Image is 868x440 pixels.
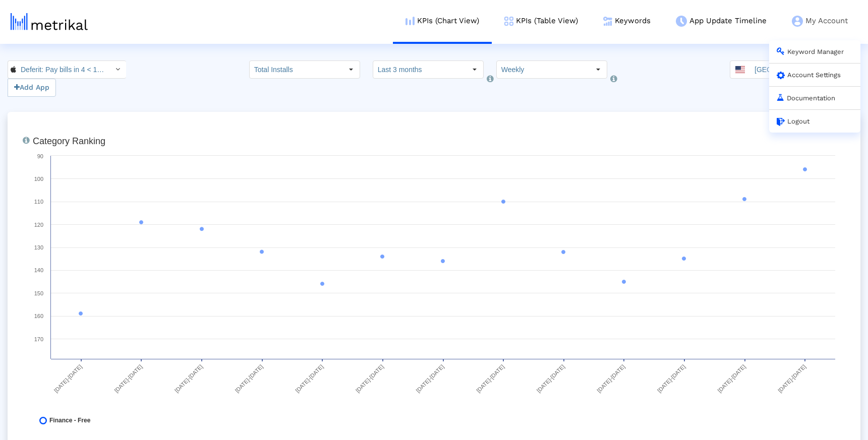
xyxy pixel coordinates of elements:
img: logout.svg [777,118,785,126]
img: keywords.png [603,17,612,26]
div: Select [109,61,126,78]
text: 120 [34,222,43,228]
text: [DATE]-[DATE] [113,363,143,394]
img: my-account-menu-icon.png [792,16,803,27]
text: [DATE]-[DATE] [173,363,204,394]
a: Keyword Manager [777,48,844,55]
tspan: Category Ranking [33,136,105,146]
text: 160 [34,313,43,319]
text: [DATE]-[DATE] [53,363,83,394]
text: [DATE]-[DATE] [717,363,747,394]
text: [DATE]-[DATE] [415,363,445,394]
div: Select [466,61,483,78]
span: Finance - Free [49,417,90,424]
text: 100 [34,176,43,182]
img: kpi-table-menu-icon.png [504,17,513,26]
text: [DATE]-[DATE] [475,363,505,394]
text: 90 [37,153,43,159]
button: Add App [8,79,56,97]
text: [DATE]-[DATE] [294,363,324,394]
text: 110 [34,199,43,205]
img: metrical-logo-light.png [11,13,88,30]
a: Logout [777,117,809,125]
img: settings.svg [777,72,785,79]
text: [DATE]-[DATE] [234,363,264,394]
text: [DATE]-[DATE] [656,363,686,394]
text: [DATE]-[DATE] [355,363,385,394]
img: app-update-menu-icon.png [676,16,687,27]
text: [DATE]-[DATE] [777,363,807,394]
text: [DATE]-[DATE] [596,363,626,394]
img: kpi-chart-menu-icon.png [406,17,415,25]
div: Select [342,61,360,78]
div: Select [590,61,607,78]
text: [DATE]-[DATE] [536,363,566,394]
text: 150 [34,290,43,296]
text: 170 [34,336,43,342]
text: 140 [34,267,43,273]
a: Documentation [777,94,835,102]
a: Account Settings [777,71,841,79]
text: 130 [34,244,43,250]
